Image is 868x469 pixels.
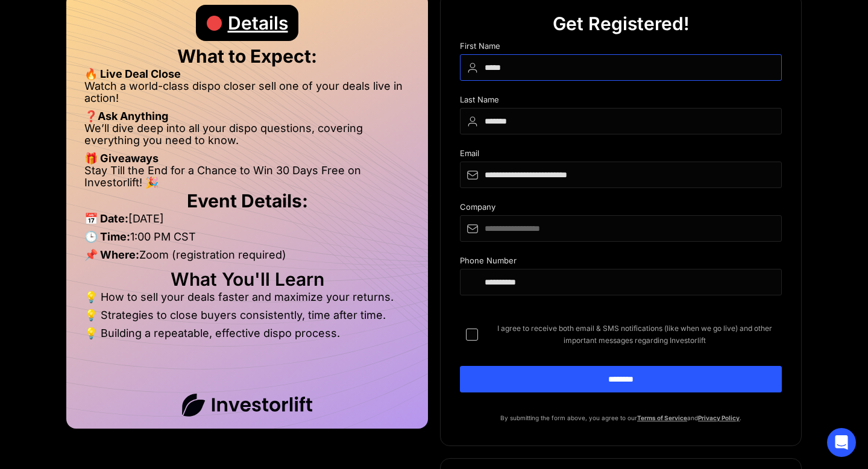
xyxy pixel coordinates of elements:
[84,309,410,327] li: 💡 Strategies to close buyers consistently, time after time.
[84,68,181,80] strong: 🔥 Live Deal Close
[84,291,410,309] li: 💡 How to sell your deals faster and maximize your returns.
[460,42,782,412] form: DIspo Day Main Form
[228,5,288,41] div: Details
[84,327,410,339] li: 💡 Building a repeatable, effective dispo process.
[488,323,782,347] span: I agree to receive both email & SMS notifications (like when we go live) and other important mess...
[187,190,308,212] strong: Event Details:
[460,149,782,162] div: Email
[84,212,128,225] strong: 📅 Date:
[84,231,410,249] li: 1:00 PM CST
[84,152,159,165] strong: 🎁 Giveaways
[84,230,130,243] strong: 🕒 Time:
[84,249,410,267] li: Zoom (registration required)
[553,5,690,42] div: Get Registered!
[698,414,740,421] a: Privacy Policy
[827,428,856,457] div: Open Intercom Messenger
[84,110,168,122] strong: ❓Ask Anything
[84,122,410,153] li: We’ll dive deep into all your dispo questions, covering everything you need to know.
[637,414,687,421] a: Terms of Service
[84,248,139,261] strong: 📌 Where:
[460,256,782,269] div: Phone Number
[460,412,782,424] p: By submitting the form above, you agree to our and .
[84,80,410,110] li: Watch a world-class dispo closer sell one of your deals live in action!
[460,95,782,108] div: Last Name
[460,42,782,54] div: First Name
[460,203,782,215] div: Company
[177,45,317,67] strong: What to Expect:
[84,273,410,285] h2: What You'll Learn
[84,165,410,189] li: Stay Till the End for a Chance to Win 30 Days Free on Investorlift! 🎉
[84,213,410,231] li: [DATE]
